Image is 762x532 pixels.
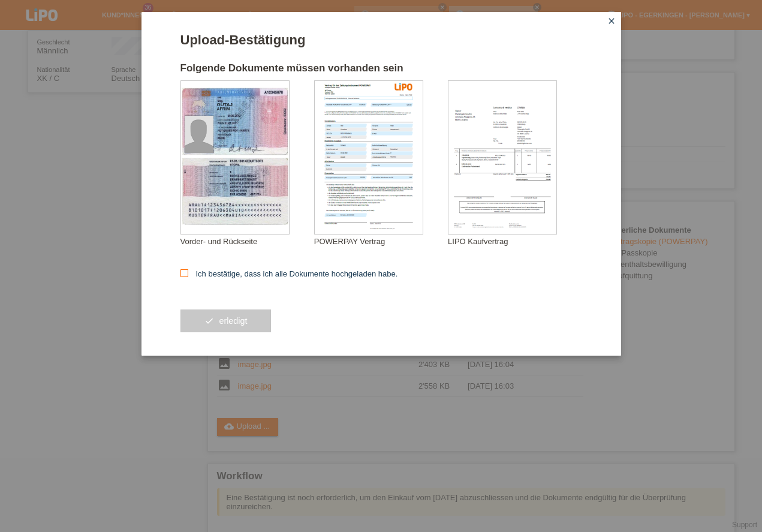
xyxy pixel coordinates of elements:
[180,62,582,80] h2: Folgende Dokumente müssen vorhanden sein
[448,81,556,234] img: upload_document_confirmation_type_receipt_generic.png
[181,81,289,234] img: upload_document_confirmation_type_id_foreign_empty.png
[217,107,277,111] div: AFRIM
[314,237,448,246] div: POWERPAY Vertrag
[185,116,213,153] img: foreign_id_photo_male.png
[180,309,272,332] button: check erledigt
[315,81,423,234] img: upload_document_confirmation_type_contract_kkg_whitelabel.png
[217,102,277,107] div: GUTAJ
[394,83,412,91] img: 39073_print.png
[219,316,247,326] span: erledigt
[204,316,214,326] i: check
[607,16,616,26] i: close
[180,269,398,278] label: Ich bestätige, dass ich alle Dokumente hochgeladen habe.
[604,15,619,29] a: close
[180,237,314,246] div: Vorder- und Rückseite
[448,237,582,246] div: LIPO Kaufvertrag
[180,32,582,47] h1: Upload-Bestätigung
